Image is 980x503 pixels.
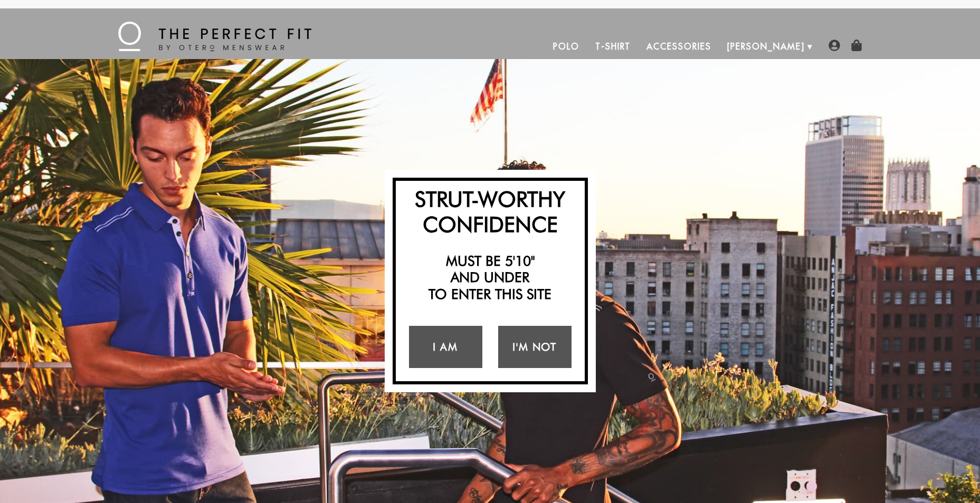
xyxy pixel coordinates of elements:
img: shopping-bag-icon.png [851,40,862,51]
a: Accessories [639,34,719,59]
a: T-Shirt [587,34,639,59]
a: [PERSON_NAME] [719,34,813,59]
h2: Must be 5'10" and under to enter this site [401,253,579,302]
img: The Perfect Fit - by Otero Menswear - Logo [118,22,311,51]
a: I'm Not [498,326,572,368]
h2: Strut-Worthy Confidence [401,186,579,237]
a: Polo [545,34,587,59]
a: I Am [409,326,482,368]
img: user-account-icon.png [829,40,840,51]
